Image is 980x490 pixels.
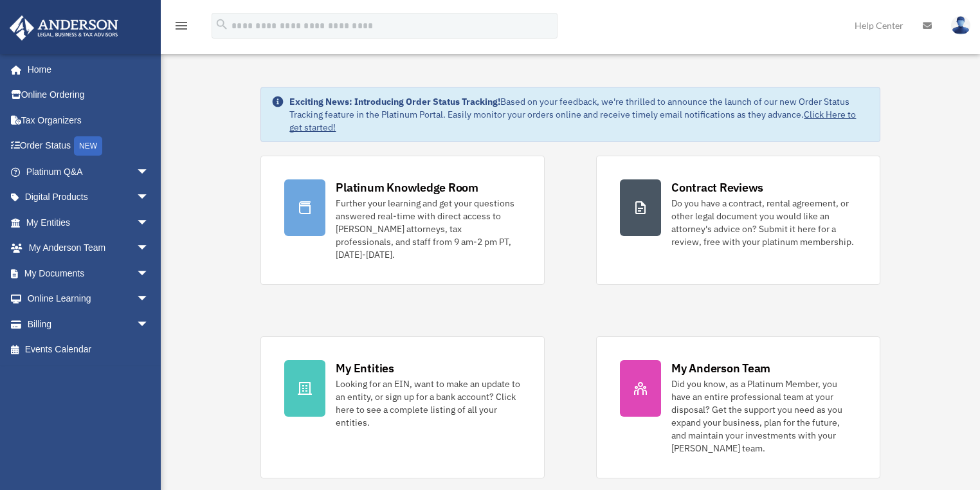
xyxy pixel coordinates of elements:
[136,311,162,338] span: arrow_drop_down
[136,185,162,211] span: arrow_drop_down
[74,136,102,156] div: NEW
[9,185,168,210] a: Digital Productsarrow_drop_down
[289,109,856,133] a: Click Here to get started!
[9,107,168,133] a: Tax Organizers
[9,337,168,363] a: Events Calendar
[336,360,394,376] div: My Entities
[174,18,189,33] i: menu
[671,377,857,455] div: Did you know, as a Platinum Member, you have an entire professional team at your disposal? Get th...
[951,16,970,35] img: User Pic
[671,197,857,248] div: Do you have a contract, rental agreement, or other legal document you would like an attorney's ad...
[6,15,122,41] img: Anderson Advisors Platinum Portal
[136,159,162,185] span: arrow_drop_down
[336,377,521,429] div: Looking for an EIN, want to make an update to an entity, or sign up for a bank account? Click her...
[174,23,189,33] a: menu
[9,57,162,82] a: Home
[671,179,763,195] div: Contract Reviews
[336,179,478,195] div: Platinum Knowledge Room
[136,235,162,262] span: arrow_drop_down
[9,210,168,235] a: My Entitiesarrow_drop_down
[136,210,162,236] span: arrow_drop_down
[289,95,869,134] div: Based on your feedback, we're thrilled to announce the launch of our new Order Status Tracking fe...
[596,336,880,478] a: My Anderson Team Did you know, as a Platinum Member, you have an entire professional team at your...
[9,235,168,261] a: My Anderson Teamarrow_drop_down
[671,360,770,376] div: My Anderson Team
[9,159,168,185] a: Platinum Q&Aarrow_drop_down
[9,133,168,159] a: Order StatusNEW
[136,286,162,313] span: arrow_drop_down
[260,336,545,478] a: My Entities Looking for an EIN, want to make an update to an entity, or sign up for a bank accoun...
[289,96,500,107] strong: Exciting News: Introducing Order Status Tracking!
[260,156,545,285] a: Platinum Knowledge Room Further your learning and get your questions answered real-time with dire...
[336,197,521,261] div: Further your learning and get your questions answered real-time with direct access to [PERSON_NAM...
[9,82,168,108] a: Online Ordering
[215,17,229,32] i: search
[596,156,880,285] a: Contract Reviews Do you have a contract, rental agreement, or other legal document you would like...
[9,286,168,312] a: Online Learningarrow_drop_down
[9,311,168,337] a: Billingarrow_drop_down
[136,260,162,287] span: arrow_drop_down
[9,260,168,286] a: My Documentsarrow_drop_down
